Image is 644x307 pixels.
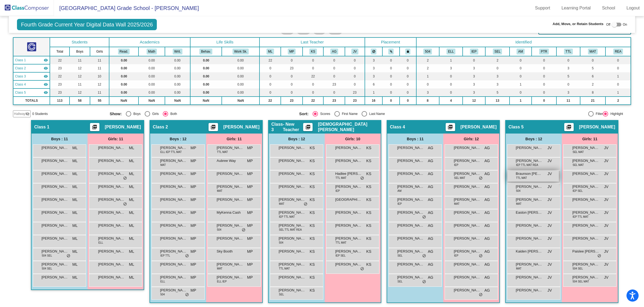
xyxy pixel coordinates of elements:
[41,145,68,151] span: [PERSON_NAME]
[303,123,313,131] button: Print Students Details
[580,47,605,56] th: Math Intervention
[303,72,323,80] td: 22
[259,47,281,56] th: Michelle Lassard
[160,150,182,154] span: ELL IEP TTL MAT
[50,72,70,80] td: 22
[217,150,228,154] span: TTL MAT
[90,88,109,97] td: 11
[323,47,345,56] th: Ann Green
[90,64,109,72] td: 11
[485,47,510,56] th: Social Emotional Needs
[556,72,580,80] td: 5
[439,56,463,64] td: 1
[510,64,531,72] td: 0
[613,49,623,54] button: REA
[323,97,345,105] td: 23
[50,47,70,56] th: Total
[604,145,608,151] span: JV
[485,56,510,64] td: 2
[416,37,631,47] th: Identified
[510,72,531,80] td: 0
[443,134,499,144] div: Girls: 12
[191,145,196,151] span: MP
[165,72,190,80] td: 0.00
[303,88,323,97] td: 0
[382,97,400,105] td: 0
[323,80,345,88] td: 23
[416,56,439,64] td: 2
[303,80,323,88] td: 0
[90,47,109,56] th: Girls
[72,158,78,164] span: ML
[32,134,88,144] div: Boys : 11
[508,124,524,130] span: Class 5
[168,111,177,116] div: Both
[190,88,222,97] td: 0.00
[382,56,400,64] td: 0
[147,49,157,54] button: Math
[54,4,199,12] span: [GEOGRAPHIC_DATA] Grade School - [PERSON_NAME]
[247,158,253,164] span: MP
[34,124,49,130] span: Class 1
[365,97,383,105] td: 16
[318,122,378,132] span: [DEMOGRAPHIC_DATA][PERSON_NAME]
[485,64,510,72] td: 0
[548,145,552,151] span: JV
[98,145,125,151] span: [PERSON_NAME]
[14,111,25,116] span: Hallway
[217,158,244,163] span: Aubree Way
[531,4,555,12] a: Support
[259,88,281,97] td: 0
[532,56,557,64] td: 0
[416,80,439,88] td: 0
[139,88,165,97] td: 0.00
[190,72,222,80] td: 0.00
[13,64,50,72] td: Mandy Poliska - No Class Name
[105,124,141,130] span: [PERSON_NAME]
[150,134,206,144] div: Boys : 12
[345,47,365,56] th: Jennifer VanHise
[50,56,70,64] td: 22
[269,134,325,144] div: Boys : 12
[382,72,400,80] td: 0
[217,145,244,151] span: [PERSON_NAME]
[271,122,283,132] span: Class 3
[109,88,139,97] td: 0.00
[622,4,644,12] a: Logout
[303,97,323,105] td: 22
[223,124,259,130] span: [PERSON_NAME]
[556,97,580,105] td: 11
[129,158,134,164] span: ML
[446,49,455,54] button: ELL
[323,64,345,72] td: 0
[50,64,70,72] td: 23
[190,37,260,47] th: Life Skills
[439,64,463,72] td: 3
[303,56,323,64] td: 0
[510,47,531,56] th: Advanced Math
[485,88,510,97] td: 5
[573,150,584,154] span: SEL MAT
[139,56,165,64] td: 0.00
[400,97,416,105] td: 0
[605,97,631,105] td: 2
[90,123,99,131] button: Print Students Details
[463,72,485,80] td: 3
[305,124,311,132] mat-icon: picture_as_pdf
[605,80,631,88] td: 0
[323,72,345,80] td: 0
[325,134,381,144] div: Girls: 10
[510,88,531,97] td: 0
[493,49,502,54] button: SEL
[608,111,623,116] div: Highlight
[470,49,478,54] button: IEP
[91,124,98,132] mat-icon: picture_as_pdf
[109,37,190,47] th: Academics
[70,64,90,72] td: 12
[310,158,315,164] span: KS
[400,80,416,88] td: 0
[281,64,303,72] td: 23
[400,64,416,72] td: 0
[266,49,274,54] button: ML
[416,88,439,97] td: 3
